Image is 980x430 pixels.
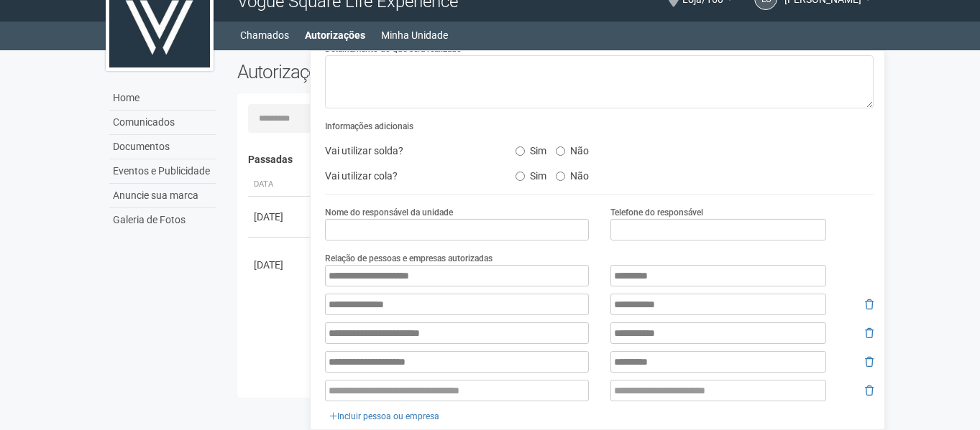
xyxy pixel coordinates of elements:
[237,61,545,83] h2: Autorizações
[109,208,216,232] a: Galeria de Fotos
[516,172,525,181] input: Sim
[305,25,365,45] a: Autorizações
[109,159,216,184] a: Eventos e Publicidade
[248,173,313,197] th: Data
[556,146,565,156] input: Não
[109,135,216,159] a: Documentos
[556,165,589,182] label: Não
[325,252,493,265] label: Relação de pessoas e empresas autorizadas
[865,357,874,367] i: Remover
[381,25,448,45] a: Minha Unidade
[556,172,565,181] input: Não
[516,140,546,157] label: Sim
[240,25,289,45] a: Chamados
[865,328,874,338] i: Remover
[109,86,216,111] a: Home
[865,299,874,309] i: Remover
[314,165,504,187] div: Vai utilizar cola?
[325,408,444,424] a: Incluir pessoa ou empresa
[516,146,525,156] input: Sim
[314,140,504,162] div: Vai utilizar solda?
[516,165,546,182] label: Sim
[610,206,703,219] label: Telefone do responsável
[325,120,413,133] label: Informações adicionais
[325,206,453,219] label: Nome do responsável da unidade
[254,258,307,272] div: [DATE]
[109,184,216,208] a: Anuncie sua marca
[865,385,874,396] i: Remover
[248,154,864,165] h4: Passadas
[254,210,307,224] div: [DATE]
[109,111,216,135] a: Comunicados
[556,140,589,157] label: Não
